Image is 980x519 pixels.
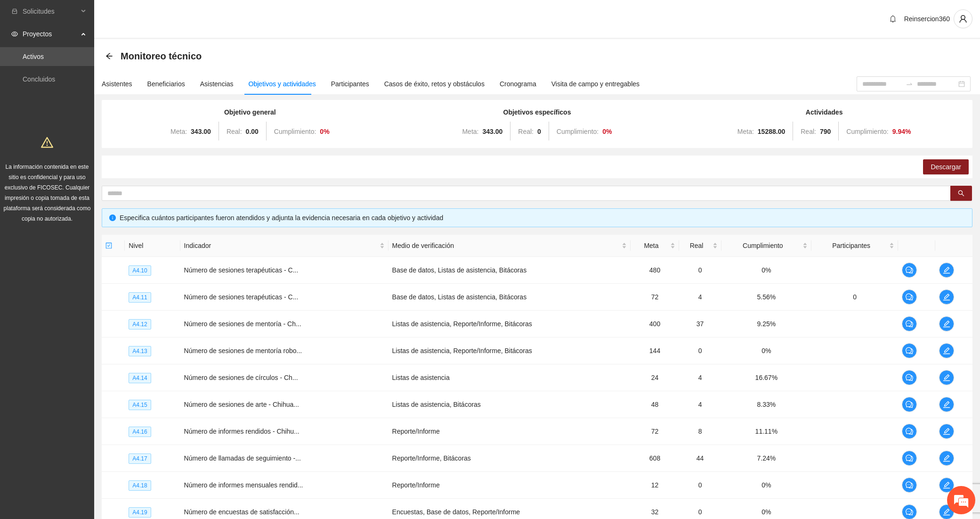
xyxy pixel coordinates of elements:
[551,79,640,89] div: Visita de campo y entregables
[184,293,299,301] span: Número de sesiones terapéuticas - C...
[683,240,711,251] span: Real
[811,284,898,311] td: 0
[105,52,113,60] div: Back
[954,9,972,28] button: user
[940,428,954,435] span: edit
[902,397,917,412] button: comment
[631,257,679,284] td: 480
[184,266,299,274] span: Número de sesiones terapéuticas - C...
[906,80,913,88] span: to
[184,240,378,251] span: Indicador
[129,373,151,383] span: A4.14
[249,79,316,89] div: Objetivos y actividades
[721,257,812,284] td: 0%
[518,128,534,135] span: Real:
[184,428,300,435] span: Número de informes rendidos - Chihu...
[721,418,812,445] td: 11.11%
[184,481,303,489] span: Número de informes mensuales rendid...
[939,263,954,278] button: edit
[184,374,298,381] span: Número de sesiones de círculos - Ch...
[180,235,389,257] th: Indicador
[902,343,917,358] button: comment
[940,508,954,516] span: edit
[906,80,913,88] span: swap-right
[631,391,679,418] td: 48
[939,316,954,331] button: edit
[109,214,116,221] span: info-circle
[631,338,679,364] td: 144
[120,213,965,223] div: Especifica cuántos participantes fueron atendidos y adjunta la evidencia necesaria en cada objeti...
[389,418,631,445] td: Reporte/Informe
[631,235,679,257] th: Meta
[902,289,917,305] button: comment
[11,8,18,15] span: inbox
[392,240,620,251] span: Medio de verificación
[246,128,259,135] strong: 0.00
[721,445,812,472] td: 7.24%
[939,451,954,466] button: edit
[679,284,721,311] td: 4
[184,508,300,516] span: Número de encuestas de satisfacción...
[129,265,151,276] span: A4.10
[737,128,754,135] span: Meta:
[940,454,954,462] span: edit
[129,453,151,464] span: A4.17
[902,370,917,385] button: comment
[129,427,151,437] span: A4.16
[537,128,541,135] strong: 0
[940,293,954,301] span: edit
[904,15,950,23] span: Reinsercion360
[129,346,151,356] span: A4.13
[815,240,887,251] span: Participantes
[389,311,631,338] td: Listas de asistencia, Reporte/Informe, Bitácoras
[125,235,180,257] th: Nivel
[721,284,812,311] td: 5.56%
[384,79,485,89] div: Casos de éxito, retos y obstáculos
[102,79,132,89] div: Asistentes
[634,240,668,251] span: Meta
[806,108,843,116] strong: Actividades
[721,311,812,338] td: 9.25%
[940,401,954,408] span: edit
[320,128,329,135] strong: 0 %
[389,364,631,391] td: Listas de asistencia
[227,128,242,135] span: Real:
[184,401,299,408] span: Número de sesiones de arte - Chihua...
[679,472,721,499] td: 0
[679,418,721,445] td: 8
[721,235,812,257] th: Cumplimiento
[931,162,961,172] span: Descargar
[940,266,954,274] span: edit
[23,53,44,60] a: Activos
[105,52,113,60] span: arrow-left
[902,424,917,439] button: comment
[129,319,151,330] span: A4.12
[725,240,801,251] span: Cumplimiento
[170,128,187,135] span: Meta:
[820,128,831,135] strong: 790
[147,79,185,89] div: Beneficiarios
[129,507,151,518] span: A4.19
[939,478,954,493] button: edit
[679,311,721,338] td: 37
[389,338,631,364] td: Listas de asistencia, Reporte/Informe, Bitácoras
[721,338,812,364] td: 0%
[940,374,954,381] span: edit
[940,481,954,489] span: edit
[331,79,369,89] div: Participantes
[939,370,954,385] button: edit
[846,128,888,135] span: Cumplimiento:
[631,418,679,445] td: 72
[23,75,55,83] a: Concluidos
[679,338,721,364] td: 0
[902,451,917,466] button: comment
[940,347,954,354] span: edit
[129,480,151,491] span: A4.18
[721,472,812,499] td: 0%
[721,364,812,391] td: 16.67%
[224,108,276,116] strong: Objetivo general
[679,391,721,418] td: 4
[940,320,954,328] span: edit
[462,128,478,135] span: Meta:
[4,164,91,222] span: La información contenida en este sitio es confidencial y para uso exclusivo de FICOSEC. Cualquier...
